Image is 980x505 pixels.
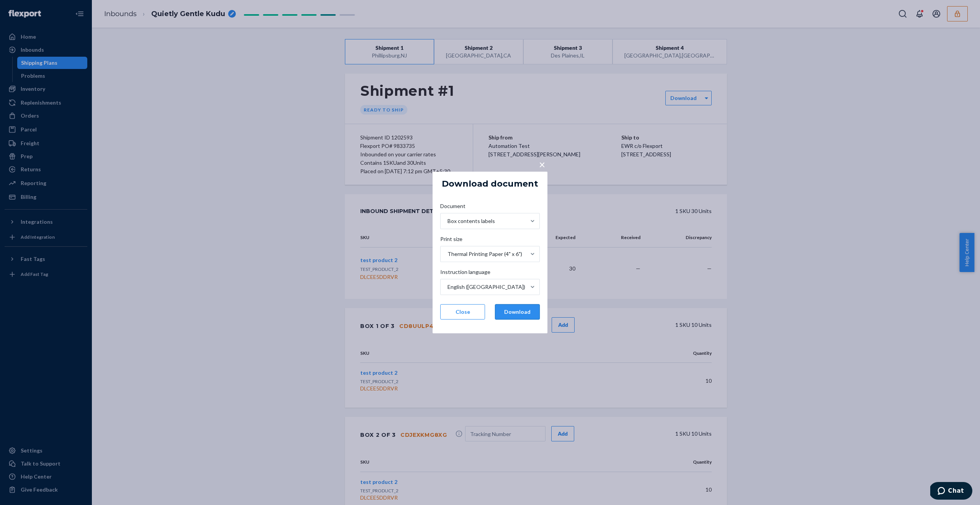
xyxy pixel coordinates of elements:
[448,283,525,291] div: English ([GEOGRAPHIC_DATA])
[447,283,448,291] input: Instruction languageEnglish ([GEOGRAPHIC_DATA])
[495,304,540,320] button: Download
[447,217,448,225] input: DocumentBox contents labels
[442,179,538,189] h5: Download document
[448,217,495,225] div: Box contents labels
[448,250,522,258] div: Thermal Printing Paper (4" x 6")
[440,304,485,320] button: Close
[447,250,448,258] input: Print sizeThermal Printing Paper (4" x 6")
[440,268,490,279] span: Instruction language
[440,235,462,246] span: Print size
[539,158,545,171] span: ×
[440,202,465,213] span: Document
[930,482,972,501] iframe: Opens a widget where you can chat to one of our agents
